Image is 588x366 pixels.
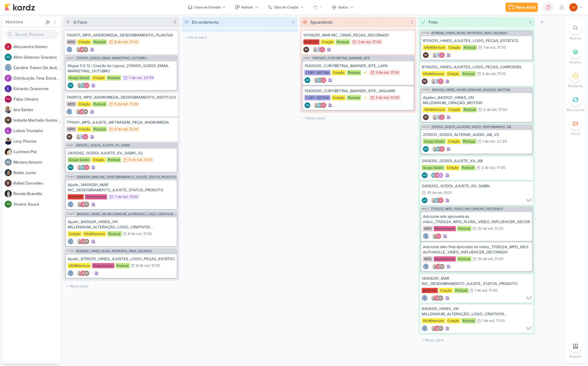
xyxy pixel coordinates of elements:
[183,33,297,42] input: + Novo kard
[424,148,428,151] p: AG
[171,19,178,25] div: 8
[435,114,441,120] img: Caroline Traven De Andrade
[422,71,445,76] div: VN Millenium
[312,77,326,83] div: Colaboradores: Iara Santos, Aline Gimenez Graciano, Alessandra Gomes
[493,227,503,231] div: , 17:00
[424,54,427,57] p: IM
[77,164,83,170] img: Iara Santos
[13,117,61,123] div: I s a b e l l a M a c h a d o G u i m a r ã e s
[13,180,61,186] div: R a f a e l D o r n e l l e s
[423,52,429,58] div: Isabella Machado Guimarães
[423,38,530,43] div: 8709251_HINES_AJUSTES_LOGO_PEÇAS_ESTÁTICO
[568,83,583,89] p: Pendente
[76,134,81,140] img: Iara Santos
[422,172,428,178] div: Aline Gimenez Graciano
[5,117,12,124] div: Isabella Machado Guimarães
[430,233,441,239] div: Colaboradores: Iara Santos, Alessandra Gomes
[68,202,73,207] img: Caroline Traven De Andrade
[567,107,584,113] p: Recorrente
[439,52,445,58] img: Alessandra Gomes
[303,39,319,45] div: MAR INC
[431,172,437,178] div: Aline Gimenez Graciano
[92,127,107,132] div: Pontual
[13,96,61,102] div: F a b i o O l i v e i r a
[68,239,73,244] div: Criador(a): Caroline Traven De Andrade
[85,240,88,243] p: IM
[495,140,507,143] div: , 22:59
[571,5,575,10] p: JV
[438,78,444,84] img: Alessandra Gomes
[13,75,61,81] div: D i s t r i b u i ç ã o T i m e E s t r a t é g i c o
[569,3,577,11] div: Joney Viana
[142,76,154,80] div: , 22:59
[304,102,310,108] div: Criador(a): Aline Gimenez Graciano
[304,70,330,75] div: CURY | BETINA
[5,4,35,11] img: kardz.app
[316,47,322,52] img: Caroline Traven De Andrade
[423,199,427,202] p: AG
[304,63,412,69] div: 15409291_CURY|BETINA_BANNER_SITE_LAPA
[66,120,176,125] div: 7710011_MPD_AJUSTE_METRAGEM_PEÇA_ANDROMEDA
[83,231,106,237] div: VN Millenium
[68,75,90,80] div: Grupo Godoi
[84,239,90,244] div: Isabella Machado Guimarães
[80,239,86,244] img: Alessandra Gomes
[76,47,81,52] img: Iara Santos
[142,158,153,162] div: , 17:00
[321,39,335,45] div: Criação
[92,75,106,80] div: Criação
[66,134,72,140] div: Criador(a): Isabella Machado Guimarães
[84,48,87,51] p: IM
[5,96,12,103] div: Fabio Oliveira
[66,127,76,132] div: MPD
[431,125,511,129] span: 2709121_GODOI_AJUSTAR_VIDEO_PERFORMANCE_AB
[483,140,495,143] div: 1 de out
[423,107,446,112] div: VN Millenium
[75,164,90,170] div: Colaboradores: Iara Santos, Aline Gimenez Graciano, Alessandra Gomes
[13,138,61,144] div: L e v y P e s s o a
[422,197,428,203] div: Criador(a): Aline Gimenez Graciano
[424,116,427,119] p: IM
[81,84,85,87] p: AG
[68,63,175,74] div: Régua 11 E 12 | Criação de Layout_2709191_GODOI_EMAIL MARKETING_OUTUBRO
[431,197,437,203] img: Iara Santos
[461,71,476,76] div: Pontual
[5,20,44,25] div: Pessoas
[303,47,309,52] div: Criador(a): Isabella Machado Guimarães
[76,109,81,115] img: Iara Santos
[461,165,475,170] div: Pontual
[68,164,73,170] div: Aline Gimenez Graciano
[6,119,10,122] p: IM
[376,96,389,100] div: 3 de out
[497,108,507,112] div: , 17:00
[5,169,12,176] img: Nelito Junior
[79,134,85,140] img: Caroline Traven De Andrade
[5,127,12,134] img: Leticia Triumpho
[423,233,429,239] img: Caroline Traven De Andrade
[107,231,122,237] div: Pontual
[81,166,85,169] p: AG
[432,146,438,152] img: Iara Santos
[68,157,90,162] div: Grupo Godoi
[483,46,496,50] div: 1 de out
[5,201,12,208] div: Viviane Sousa
[347,70,361,75] div: Pontual
[312,47,318,52] img: Iara Santos
[13,86,61,92] div: E d u a r d o Q u a r e s m a
[304,77,310,83] div: Criador(a): Aline Gimenez Graciano
[423,114,429,120] div: Isabella Machado Guimarães
[447,107,461,112] div: Criação
[85,194,107,199] div: Performance
[430,146,445,152] div: Colaboradores: Iara Santos, Aline Gimenez Graciano, Alessandra Gomes
[423,139,446,144] div: Grupo Godoi
[446,165,460,170] div: Criação
[64,282,178,290] input: + Novo kard
[437,148,440,151] p: AG
[321,77,326,83] img: Alessandra Gomes
[423,80,426,83] p: IM
[68,136,71,139] p: IM
[422,64,531,70] div: 8709252_HINES_AJUSTES_LOGO_PEÇAS_CARROSSEL
[66,47,72,52] div: Criador(a): Caroline Traven De Andrade
[77,39,91,45] div: Criação
[438,172,444,178] img: Distribuição Time Estratégico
